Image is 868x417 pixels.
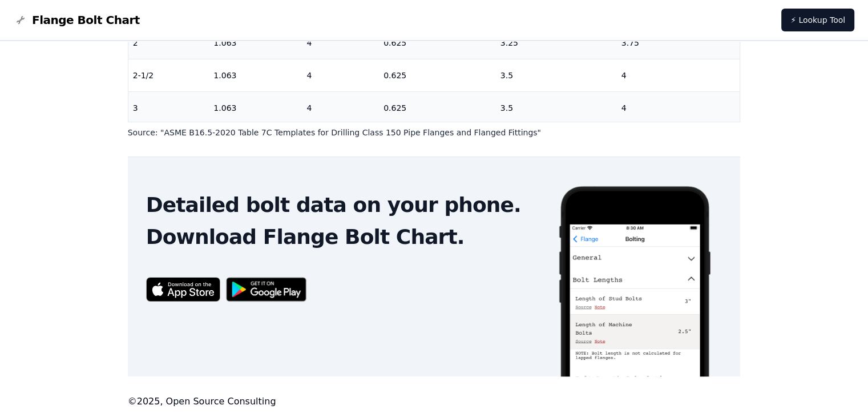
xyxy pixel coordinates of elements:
[128,395,741,408] footer: © 2025 , Open Source Consulting
[496,91,617,124] td: 3.5
[302,59,379,91] td: 4
[128,91,209,124] td: 3
[496,26,617,59] td: 3.25
[128,127,741,138] p: Source: " ASME B16.5-2020 Table 7C Templates for Drilling Class 150 Pipe Flanges and Flanged Fitt...
[379,91,496,124] td: 0.625
[209,26,302,59] td: 1.063
[128,59,209,91] td: 2-1/2
[128,26,209,59] td: 2
[617,91,740,124] td: 4
[209,91,302,124] td: 1.063
[220,271,313,307] img: Get it on Google Play
[496,59,617,91] td: 3.5
[617,59,740,91] td: 4
[379,59,496,91] td: 0.625
[302,91,379,124] td: 4
[146,277,220,302] img: App Store badge for the Flange Bolt Chart app
[14,13,27,27] img: Flange Bolt Chart Logo
[209,59,302,91] td: 1.063
[14,12,140,28] a: Flange Bolt Chart LogoFlange Bolt Chart
[32,12,140,28] span: Flange Bolt Chart
[146,194,539,216] h2: Detailed bolt data on your phone.
[302,26,379,59] td: 4
[781,9,854,31] a: ⚡ Lookup Tool
[379,26,496,59] td: 0.625
[146,226,539,248] h2: Download Flange Bolt Chart.
[617,26,740,59] td: 3.75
